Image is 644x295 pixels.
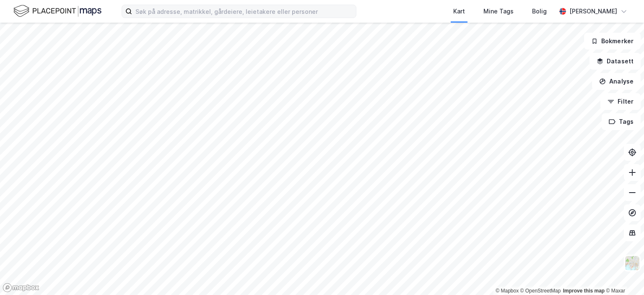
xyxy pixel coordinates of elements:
img: logo.f888ab2527a4732fd821a326f86c7f29.svg [13,4,101,18]
input: Søk på adresse, matrikkel, gårdeiere, leietakere eller personer [132,5,356,18]
iframe: Chat Widget [602,255,644,295]
div: Kart [453,6,465,16]
div: Mine Tags [483,6,514,16]
div: [PERSON_NAME] [569,6,617,16]
div: Bolig [532,6,547,16]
